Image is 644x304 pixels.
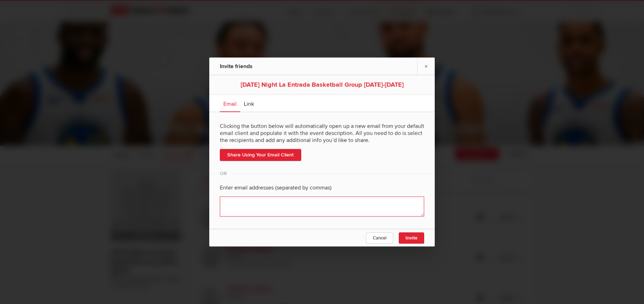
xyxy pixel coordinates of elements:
div: Invite friends [220,58,297,75]
a: Share Using Your Email Client [220,149,301,161]
div: [DATE] Night La Entrada Basketball Group [DATE]-[DATE] [220,81,424,89]
button: Invite [399,233,424,244]
div: Clicking the button below will automatically open up a new email from your default email client a... [220,118,424,149]
span: Invite [405,235,417,241]
a: × [417,58,435,75]
span: Link [244,101,254,108]
a: Email [220,95,240,112]
span: Cancel [373,235,386,241]
a: Link [240,95,258,112]
span: Email [223,101,237,108]
div: Enter email addresses (separated by commas) [220,179,424,197]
